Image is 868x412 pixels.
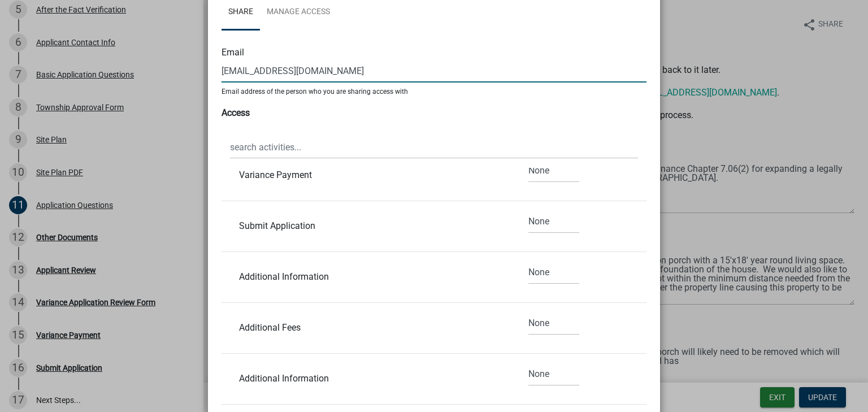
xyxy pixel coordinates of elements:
[231,323,502,332] div: Additional Fees
[231,374,502,383] div: Additional Information
[231,272,502,281] div: Additional Information
[231,171,502,180] div: Variance Payment
[230,136,638,159] input: search activities...
[222,46,646,59] div: Email
[231,222,502,231] div: Submit Application
[222,107,250,118] strong: Access
[222,88,408,96] sub: Email address of the person who you are sharing access with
